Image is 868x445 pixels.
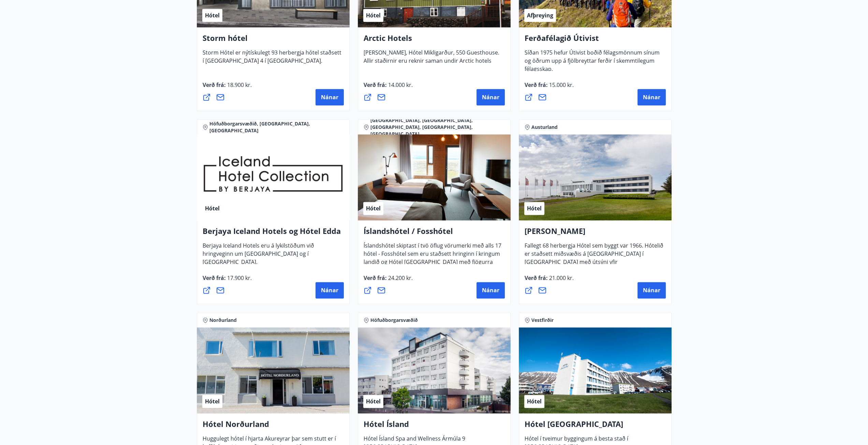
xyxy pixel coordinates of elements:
h4: Berjaya Iceland Hotels og Hótel Edda [203,226,344,241]
span: Verð frá : [525,274,574,287]
span: Hótel [205,398,220,405]
h4: Ferðafélagið Útivist [525,33,666,48]
span: Nánar [482,93,499,101]
span: Nánar [321,93,338,101]
span: Austurland [531,124,558,131]
h4: Hótel Ísland [364,419,505,434]
span: Storm Hótel er nýtískulegt 93 herbergja hótel staðsett í [GEOGRAPHIC_DATA] 4 í [GEOGRAPHIC_DATA]. [203,49,341,70]
span: Afþreying [527,12,553,19]
h4: [PERSON_NAME] [525,226,666,241]
span: Vestfirðir [531,317,554,324]
h4: Íslandshótel / Fosshótel [364,226,505,241]
span: Hótel [527,205,542,212]
span: 14.000 kr. [387,81,413,89]
span: Íslandshótel skiptast í tvö öflug vörumerki með alls 17 hótel - Fosshótel sem eru staðsett hringi... [364,242,501,279]
span: 21.000 kr. [548,274,574,282]
span: Hótel [205,205,220,212]
span: Berjaya Iceland Hotels eru á lykilstöðum við hringveginn um [GEOGRAPHIC_DATA] og í [GEOGRAPHIC_DA... [203,242,314,271]
button: Nánar [315,282,344,298]
span: Höfuðborgarsvæðið, [GEOGRAPHIC_DATA], [GEOGRAPHIC_DATA] [209,120,344,134]
span: Verð frá : [364,81,413,94]
span: Nánar [643,93,660,101]
span: Norðurland [209,317,237,324]
button: Nánar [476,89,505,105]
span: 24.200 kr. [387,274,413,282]
h4: Hótel [GEOGRAPHIC_DATA] [525,419,666,434]
h4: Hótel Norðurland [203,419,344,434]
button: Nánar [637,282,666,298]
span: 15.000 kr. [548,81,574,89]
span: Hótel [205,12,220,19]
span: [PERSON_NAME], Hótel Mikligarður, 550 Guesthouse. Allir staðirnir eru reknir saman undir Arctic h... [364,49,499,70]
span: Nánar [482,286,499,294]
h4: Storm hótel [203,33,344,48]
span: Hótel [366,398,381,405]
span: Hótel [366,12,381,19]
span: Verð frá : [525,81,574,94]
span: Verð frá : [364,274,413,287]
span: 18.900 kr. [226,81,252,89]
span: Verð frá : [203,81,252,94]
button: Nánar [315,89,344,105]
span: Nánar [643,286,660,294]
span: [GEOGRAPHIC_DATA], [GEOGRAPHIC_DATA], [GEOGRAPHIC_DATA], [GEOGRAPHIC_DATA], [GEOGRAPHIC_DATA] [370,117,505,137]
span: Hótel [366,205,381,212]
span: Síðan 1975 hefur Útivist boðið félagsmönnum sínum og öðrum upp á fjölbreyttar ferðir í skemmtileg... [525,49,660,78]
span: Nánar [321,286,338,294]
button: Nánar [476,282,505,298]
span: 17.900 kr. [226,274,252,282]
span: Hótel [527,398,542,405]
button: Nánar [637,89,666,105]
span: Höfuðborgarsvæðið [370,317,418,324]
span: Verð frá : [203,274,252,287]
h4: Arctic Hotels [364,33,505,48]
span: Fallegt 68 herbergja Hótel sem byggt var 1966. Hótelið er staðsett miðsvæðis á [GEOGRAPHIC_DATA] ... [525,242,663,279]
